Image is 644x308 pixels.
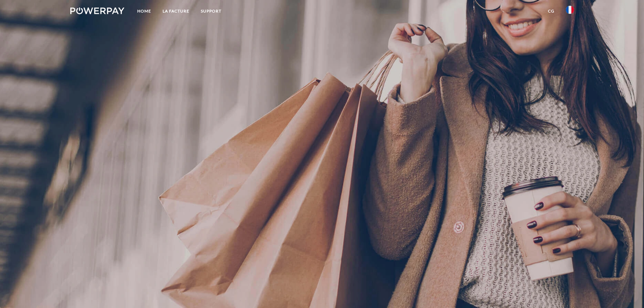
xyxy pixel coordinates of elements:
a: LA FACTURE [157,5,195,17]
iframe: Bouton de lancement de la fenêtre de messagerie [617,281,639,303]
a: Support [195,5,227,17]
img: logo-powerpay-white.svg [70,7,125,14]
a: CG [542,5,560,17]
a: Home [132,5,157,17]
img: fr [566,6,574,14]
